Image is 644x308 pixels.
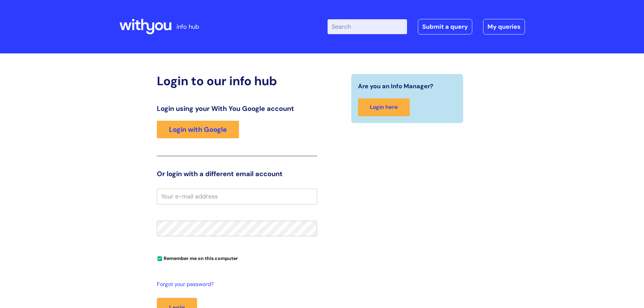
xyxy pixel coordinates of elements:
span: Are you an Info Manager? [358,81,433,92]
h3: Login using your With You Google account [157,104,317,113]
input: Search [328,19,407,34]
a: Forgot your password? [157,280,314,289]
a: Submit a query [418,19,472,34]
a: My queries [483,19,525,34]
div: You can uncheck this option if you're logging in from a shared device [157,253,317,263]
h2: Login to our info hub [157,74,317,88]
input: Remember me on this computer [158,257,162,261]
p: info hub [176,21,199,32]
a: Login with Google [157,121,239,138]
a: Login here [358,98,410,116]
input: Your e-mail address [157,189,317,204]
h3: Or login with a different email account [157,170,317,178]
label: Remember me on this computer [157,254,238,261]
